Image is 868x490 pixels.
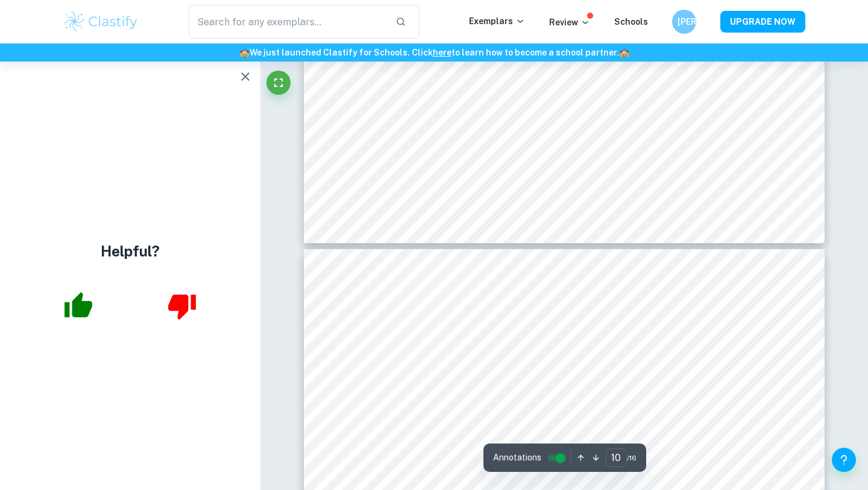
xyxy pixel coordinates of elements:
[101,240,160,262] h4: Helpful?
[549,16,590,29] p: Review
[619,48,629,57] span: 🏫
[239,48,250,57] span: 🏫
[189,5,386,39] input: Search for any exemplars...
[266,71,291,95] button: Fullscreen
[720,11,805,33] button: UPGRADE NOW
[678,15,691,28] h6: [PERSON_NAME]
[433,48,451,57] a: here
[614,17,648,27] a: Schools
[627,453,637,463] span: / 16
[832,448,856,472] button: Help and Feedback
[493,451,541,464] span: Annotations
[469,14,525,28] p: Exemplars
[2,46,866,59] h6: We just launched Clastify for Schools. Click to learn how to become a school partner.
[672,10,696,34] button: [PERSON_NAME]
[63,10,139,34] img: Clastify logo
